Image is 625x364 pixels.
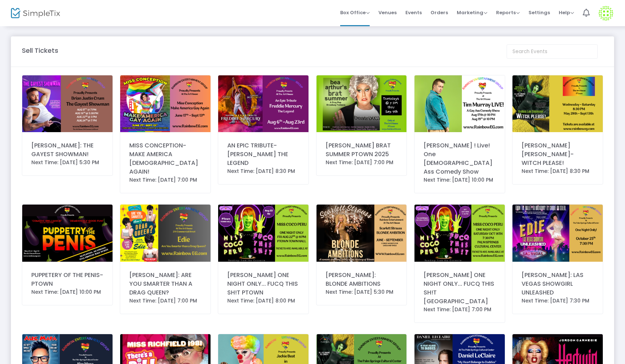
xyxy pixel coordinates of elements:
span: Help [559,9,574,16]
img: SCARLETTSTRAUSSSMPLETIX.png [317,205,407,261]
img: ediesimpletixps.png [512,205,603,261]
div: Next Time: [DATE] 7:00 PM [424,306,496,313]
span: Orders [431,3,448,22]
div: [PERSON_NAME] ! Live! One [DEMOGRAPHIC_DATA] Ass Comedy Show [424,141,496,176]
div: Next Time: [DATE] 8:30 PM [227,167,299,175]
img: 638860563833010596TimMurraysimpletix.png [414,75,505,132]
span: Events [405,3,422,22]
div: [PERSON_NAME]: LAS VEGAS SHOWGIRL UNLEASHED [522,271,594,297]
div: [PERSON_NAME] BRAT SUMMER PTOWN 2025 [326,141,398,159]
div: Next Time: [DATE] 8:00 PM [227,297,299,305]
div: PUPPETERY OF THE PENIS- PTOWN [31,271,103,288]
img: MISSCOCOPERUsimpkletix.png [218,205,308,261]
img: BJC750x472px750x472px.png [22,75,113,132]
div: MISS CONCEPTION- MAKE AMERICA [DEMOGRAPHIC_DATA] AGAIN! [129,141,201,176]
div: [PERSON_NAME] ONE NIGHT ONLY... FUCQ THIS SH!T PTOWN [227,271,299,297]
div: Next Time: [DATE] 5:30 PM [31,159,103,166]
m-panel-title: Sell Tickets [22,45,58,55]
img: 638790635282210713misscsimpletix.png [120,75,211,132]
div: Next Time: [DATE] 10:00 PM [424,176,496,184]
span: Reports [496,9,520,16]
div: [PERSON_NAME]: THE GAYEST SHOWMAN! [31,141,103,159]
div: [PERSON_NAME] [PERSON_NAME]- WITCH PLEASE! [522,141,594,167]
div: AN EPIC TRIBUTE- [PERSON_NAME] THE LEGEND [227,141,299,167]
div: Next Time: [DATE] 10:00 PM [31,288,103,296]
span: Venues [378,3,397,22]
div: [PERSON_NAME] ONE NIGHT ONLY... FUCQ THIS SH!T [GEOGRAPHIC_DATA] [424,271,496,306]
div: [PERSON_NAME]: BLONDE AMBITIONS [326,271,398,288]
div: Next Time: [DATE] 7:00 PM [129,297,201,305]
div: Next Time: [DATE] 7:00 PM [326,159,398,166]
span: Box Office [340,9,370,16]
div: [PERSON_NAME]: ARE YOU SMARTER THAN A DRAG QUEEN? [129,271,201,297]
span: Settings [528,3,550,22]
img: FreddiMercury24x36750x472px.png [218,75,308,132]
div: Next Time: [DATE] 8:30 PM [522,167,594,175]
span: Marketing [457,9,487,16]
img: 638875121788284926MISSCOCOPERUPALMSPRINGSsimpkletix.png [414,205,505,261]
img: 638733503334049830suttontixticket.png [512,75,603,132]
div: Next Time: [DATE] 7:00 PM [129,176,201,184]
img: 638876077292617353Untitleddesign.png [317,75,407,132]
img: 638822200150852901Untitled750x472px.png [120,205,211,261]
div: Next Time: [DATE] 7:30 PM [522,297,594,305]
img: 638737190253310298Puppetryofpenissimpletix.png [22,205,113,261]
input: Search Events [507,44,598,59]
div: Next Time: [DATE] 5:30 PM [326,288,398,296]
